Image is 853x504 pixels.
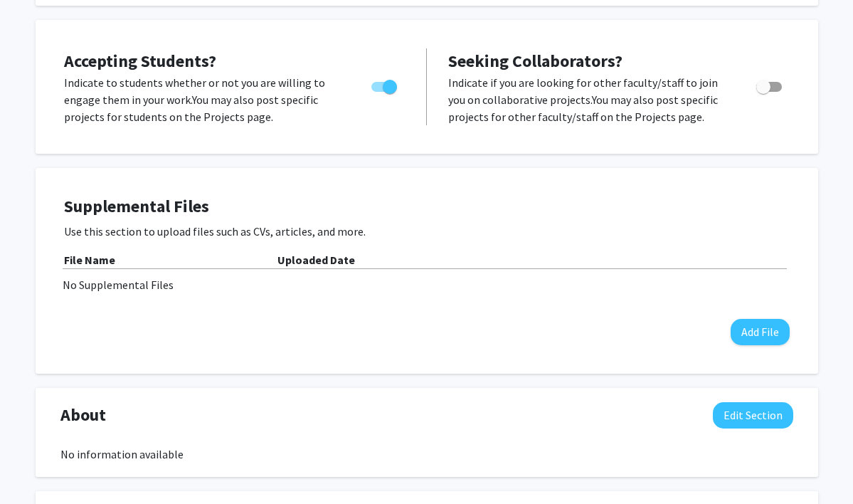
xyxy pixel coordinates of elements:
p: Indicate to students whether or not you are willing to engage them in your work. You may also pos... [64,74,344,125]
div: Toggle [366,74,405,95]
button: Add File [731,319,790,345]
span: About [60,402,106,428]
span: Seeking Collaborators? [448,50,622,72]
span: Accepting Students? [64,50,216,72]
h4: Supplemental Files [64,196,790,217]
b: File Name [64,253,115,267]
iframe: Chat [11,440,60,493]
div: Toggle [751,74,790,95]
button: Edit About [713,402,793,429]
div: No Supplemental Files [63,276,791,293]
p: Indicate if you are looking for other faculty/staff to join you on collaborative projects. You ma... [448,74,729,125]
b: Uploaded Date [277,253,355,267]
div: No information available [60,446,793,463]
p: Use this section to upload files such as CVs, articles, and more. [64,223,790,240]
